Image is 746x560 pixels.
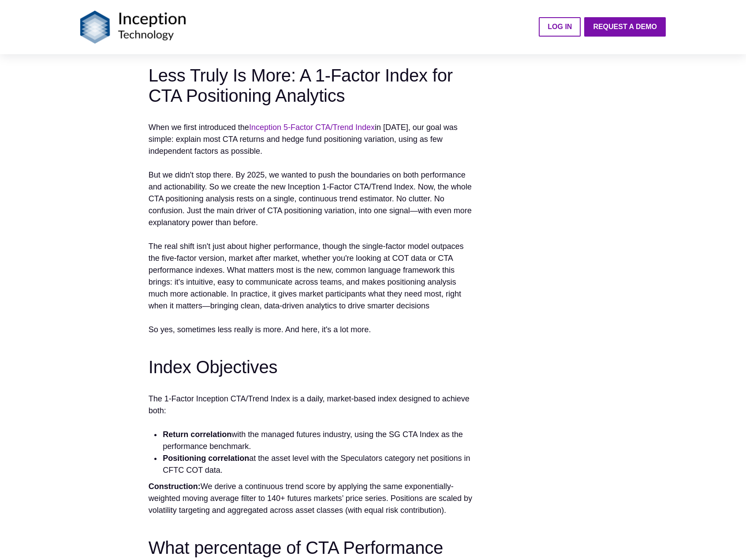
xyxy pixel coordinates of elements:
p: We derive a continuous trend score by applying the same exponentially-weighted moving average fil... [149,481,474,516]
a: Request a Demo [584,17,666,37]
h3: Less Truly Is More: A 1-Factor Index for CTA Positioning Analytics [149,65,474,106]
p: But we didn't stop there. By 2025, we wanted to push the boundaries on both performance and actio... [149,169,474,229]
li: with the managed futures industry, using the SG CTA Index as the performance benchmark. [162,429,473,452]
li: at the asset level with the Speculators category net positions in CFTC COT data. [162,452,473,476]
p: The 1-Factor Inception CTA/Trend Index is a daily, market-based index designed to achieve both: [149,393,474,417]
a: LOG IN [539,17,581,37]
strong: Request a Demo [593,23,657,30]
strong: Positioning correlation [163,454,249,463]
a: Inception 5-Factor CTA/Trend Index [249,123,375,132]
img: Logo [80,11,186,44]
p: So yes, sometimes less really is more. And here, it's a lot more. [149,324,474,336]
strong: Return correlation [163,430,231,439]
strong: LOG IN [548,23,572,30]
strong: Construction: [149,482,201,491]
p: The real shift isn't just about higher performance, though the single-factor model outpaces the f... [149,241,474,312]
p: When we first introduced the in [DATE], our goal was simple: explain most CTA returns and hedge f... [149,122,474,157]
h3: Index Objectives [149,357,474,377]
